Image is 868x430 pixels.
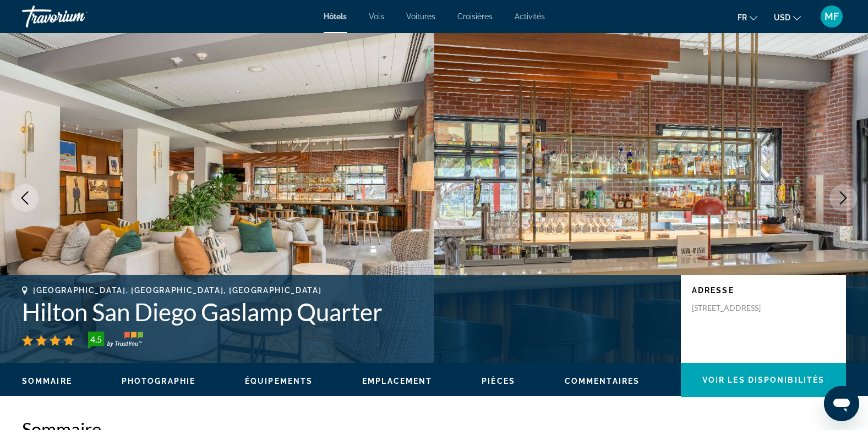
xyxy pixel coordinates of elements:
[22,297,670,326] h1: Hilton San Diego Gaslamp Quarter
[702,376,825,384] span: Voir les disponibilités
[515,12,545,21] a: Activités
[774,9,801,25] button: Changer de devise
[22,376,72,386] button: Sommaire
[817,5,846,28] button: Menu utilisateur
[565,377,640,385] span: Commentaires
[22,2,132,31] a: Travorium
[692,286,835,295] p: Adresse
[85,333,107,346] div: 4.5
[824,386,859,421] iframe: Bouton de lancement de la fenêtre de messagerie
[22,377,72,385] span: Sommaire
[738,13,747,22] span: Fr
[482,377,515,385] span: Pièces
[122,376,195,386] button: Photographie
[324,12,347,21] a: Hôtels
[774,13,790,22] span: USD
[482,376,515,386] button: Pièces
[362,376,432,386] button: Emplacement
[681,363,846,397] button: Voir les disponibilités
[362,377,432,385] span: Emplacement
[692,303,780,313] p: [STREET_ADDRESS]
[88,332,143,349] img: trustyou-badge-hor.svg
[369,12,384,21] a: Vols
[122,377,195,385] span: Photographie
[829,184,857,212] button: Image suivante
[245,377,313,385] span: Équipements
[738,9,757,25] button: Changer la langue
[33,286,321,295] span: [GEOGRAPHIC_DATA], [GEOGRAPHIC_DATA], [GEOGRAPHIC_DATA]
[11,184,39,212] button: Image précédente
[406,12,435,21] a: Voitures
[245,376,313,386] button: Équipements
[825,11,839,22] span: MF
[457,12,493,21] a: Croisières
[565,376,640,386] button: Commentaires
